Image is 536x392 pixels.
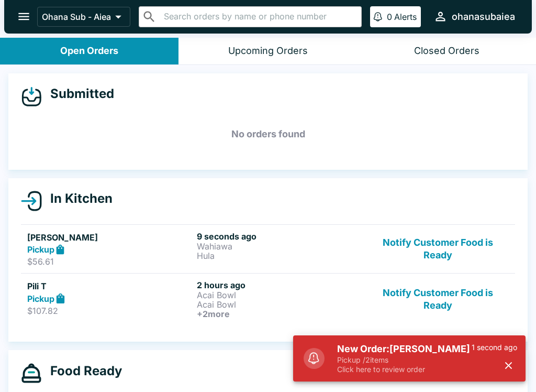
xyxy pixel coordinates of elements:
[27,280,193,292] h5: Pili T
[42,86,114,102] h4: Submitted
[42,191,113,206] h4: In Kitchen
[337,355,472,365] p: Pickup / 2 items
[27,231,193,244] h5: [PERSON_NAME]
[429,5,519,28] button: ohanasubaiea
[228,45,308,57] div: Upcoming Orders
[337,343,472,355] h5: New Order: [PERSON_NAME]
[42,363,122,379] h4: Food Ready
[394,12,417,22] p: Alerts
[197,280,362,290] h6: 2 hours ago
[367,280,509,319] button: Notify Customer Food is Ready
[197,251,362,260] p: Hula
[197,231,362,242] h6: 9 seconds ago
[197,242,362,251] p: Wahiawa
[27,244,54,255] strong: Pickup
[197,290,362,300] p: Acai Bowl
[27,293,54,304] strong: Pickup
[37,7,130,27] button: Ohana Sub - Aiea
[27,306,193,316] p: $107.82
[27,256,193,267] p: $56.61
[42,12,111,22] p: Ohana Sub - Aiea
[414,45,479,57] div: Closed Orders
[367,231,509,267] button: Notify Customer Food is Ready
[10,3,37,30] button: open drawer
[197,309,362,319] h6: + 2 more
[387,12,392,22] p: 0
[197,300,362,309] p: Acai Bowl
[337,365,472,374] p: Click here to review order
[21,224,515,274] a: [PERSON_NAME]Pickup$56.619 seconds agoWahiawaHulaNotify Customer Food is Ready
[472,343,517,352] p: 1 second ago
[452,10,515,23] div: ohanasubaiea
[161,9,357,24] input: Search orders by name or phone number
[21,115,515,153] h5: No orders found
[21,273,515,325] a: Pili TPickup$107.822 hours agoAcai BowlAcai Bowl+2moreNotify Customer Food is Ready
[60,45,118,57] div: Open Orders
